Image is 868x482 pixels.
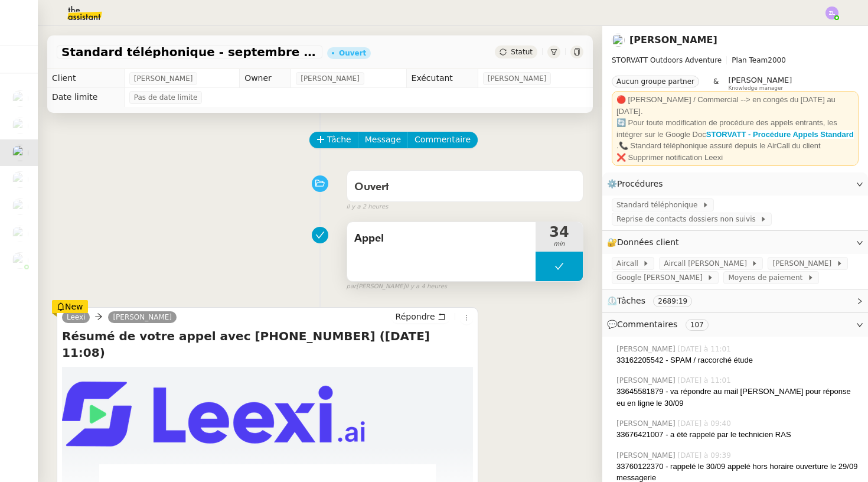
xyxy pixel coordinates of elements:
span: Procédures [617,179,663,188]
span: min [536,239,583,249]
div: ⚙️Procédures [602,172,868,196]
span: [DATE] à 11:01 [678,344,733,354]
a: Leexi [62,312,90,323]
span: [PERSON_NAME] [616,344,678,354]
span: Standard téléphonique - septembre 2025 [61,46,318,58]
div: 33645581879 - va répondre au mail [PERSON_NAME] pour réponse eu en ligne le 30/09 [616,386,859,409]
div: .📞 Standard téléphonique assuré depuis le AirCall du client [616,140,854,152]
span: STORVATT Outdoors Adventure [612,56,722,64]
span: Pas de date limite [134,92,198,103]
span: Knowledge manager [728,85,783,92]
span: [DATE] à 11:01 [678,375,733,386]
button: Répondre [391,310,450,323]
span: [PERSON_NAME] [488,73,547,84]
span: [DATE] à 09:39 [678,450,733,461]
div: ❌ Supprimer notification Leexi [616,152,854,164]
span: Commentaires [617,320,677,329]
span: Google [PERSON_NAME] [616,272,707,284]
td: Date limite [47,88,124,107]
span: Message [365,133,401,146]
div: 🔴 [PERSON_NAME] / Commercial --> en congés du [DATE] au [DATE]. [616,94,854,117]
span: Données client [617,237,679,247]
span: [PERSON_NAME] [134,73,193,84]
span: Statut [511,48,533,56]
span: il y a 2 heures [347,202,389,212]
small: [PERSON_NAME] [347,282,447,292]
img: users%2FW4OQjB9BRtYK2an7yusO0WsYLsD3%2Favatar%2F28027066-518b-424c-8476-65f2e549ac29 [12,198,28,215]
span: [PERSON_NAME] [772,258,836,269]
img: svg [825,6,838,19]
div: 🔐Données client [602,231,868,254]
td: Exécutant [406,69,478,88]
h4: Résumé de votre appel avec [PHONE_NUMBER] ([DATE] 11:08) [62,328,473,361]
span: Plan Team [732,56,768,64]
a: [PERSON_NAME] [108,312,177,323]
span: Appel [354,230,528,247]
span: Aircall [616,258,642,269]
span: 34 [536,225,583,239]
span: Tâche [327,133,351,146]
span: Reprise de contacts dossiers non suivis [616,213,760,225]
img: users%2FRcIDm4Xn1TPHYwgLThSv8RQYtaM2%2Favatar%2F95761f7a-40c3-4bb5-878d-fe785e6f95b2 [612,34,625,47]
app-user-label: Knowledge manager [728,76,792,91]
div: 33162205542 - SPAM / raccorché étude [616,354,859,366]
div: Ouvert [339,50,366,57]
button: Tâche [309,132,358,148]
span: ⚙️ [607,177,668,191]
span: 💬 [607,320,713,329]
a: STORVATT - Procédure Appels Standard [706,130,854,139]
span: 🔐 [607,236,684,249]
span: par [347,282,357,292]
span: Moyens de paiement [728,272,807,284]
div: 🔄 Pour toute modification de procédure des appels entrants, les intégrer sur le Google Doc [616,117,854,140]
div: New [52,300,88,313]
span: Tâches [617,296,645,305]
span: Ouvert [354,182,389,193]
span: & [713,76,719,91]
span: il y a 4 heures [405,282,447,292]
button: Commentaire [407,132,478,148]
img: users%2FfjlNmCTkLiVoA3HQjY3GA5JXGxb2%2Favatar%2Fstarofservice_97480retdsc0392.png [12,90,28,107]
a: [PERSON_NAME] [629,34,717,45]
span: ⏲️ [607,296,702,305]
img: users%2FrssbVgR8pSYriYNmUDKzQX9syo02%2Favatar%2Fb215b948-7ecd-4adc-935c-e0e4aeaee93e [12,118,28,134]
span: Aircall [PERSON_NAME] [664,258,751,269]
img: leexi_mail_200dpi.png [62,382,365,447]
span: 2000 [768,56,786,64]
nz-tag: Aucun groupe partner [612,76,699,87]
span: [PERSON_NAME] [728,76,792,84]
td: Client [47,69,124,88]
nz-tag: 107 [686,319,709,331]
div: 💬Commentaires 107 [602,313,868,336]
img: users%2FoFdbodQ3TgNoWt9kP3GXAs5oaCq1%2Favatar%2Fprofile-pic.png [12,252,28,269]
img: users%2FRcIDm4Xn1TPHYwgLThSv8RQYtaM2%2Favatar%2F95761f7a-40c3-4bb5-878d-fe785e6f95b2 [12,145,28,161]
span: Commentaire [415,133,471,146]
img: users%2FhitvUqURzfdVsA8TDJwjiRfjLnH2%2Favatar%2Flogo-thermisure.png [12,226,28,242]
span: Répondre [396,311,435,323]
span: [PERSON_NAME] [616,450,678,461]
span: Standard téléphonique [616,199,702,211]
img: users%2FC9SBsJ0duuaSgpQFj5LgoEX8n0o2%2Favatar%2Fec9d51b8-9413-4189-adfb-7be4d8c96a3c [12,171,28,188]
td: Owner [240,69,291,88]
span: [PERSON_NAME] [301,73,360,84]
span: [PERSON_NAME] [616,418,678,429]
nz-tag: 2689:19 [653,295,692,307]
button: Message [358,132,408,148]
div: ⏲️Tâches 2689:19 [602,289,868,312]
span: [DATE] à 09:40 [678,418,733,429]
span: [PERSON_NAME] [616,375,678,386]
div: 33676421007 - a été rappelé par le technicien RAS [616,429,859,441]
